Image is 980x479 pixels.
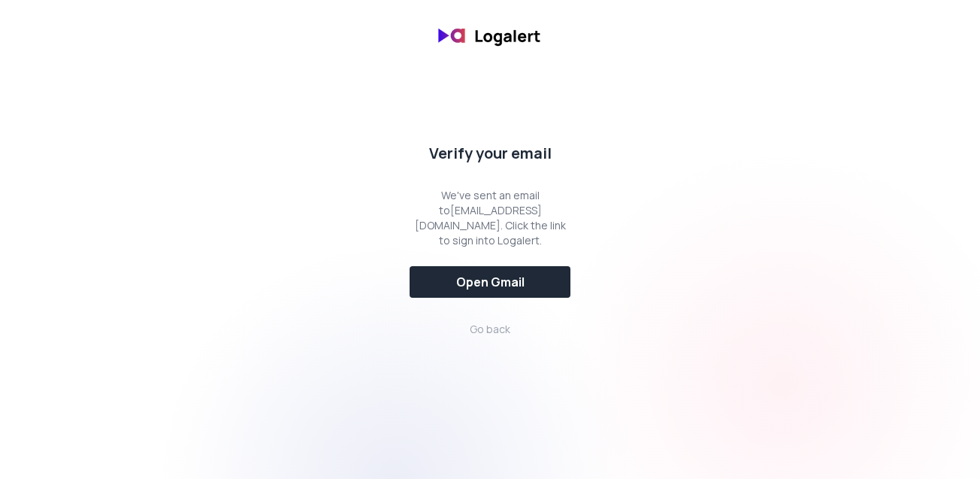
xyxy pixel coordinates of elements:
[410,188,570,248] div: We've sent an email to [EMAIL_ADDRESS][DOMAIN_NAME] . Click the link to sign into Logalert.
[410,266,570,298] button: Open Gmail
[429,143,552,164] div: Verify your email
[456,273,525,291] div: Open Gmail
[430,18,550,53] img: banner logo
[470,322,510,336] span: Go back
